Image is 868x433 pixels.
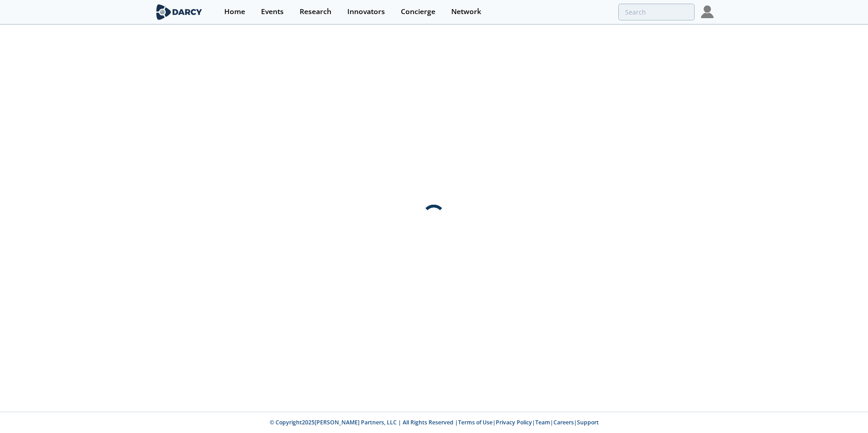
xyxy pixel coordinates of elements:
img: logo-wide.svg [154,4,204,20]
a: Careers [553,418,574,426]
div: Concierge [401,8,435,15]
div: Events [261,8,284,15]
input: Advanced Search [618,4,695,20]
div: Research [300,8,331,15]
div: Network [451,8,481,15]
div: Home [224,8,245,15]
div: Innovators [347,8,385,15]
p: © Copyright 2025 [PERSON_NAME] Partners, LLC | All Rights Reserved | | | | | [98,418,770,427]
a: Privacy Policy [496,418,532,426]
a: Support [577,418,599,426]
a: Terms of Use [458,418,493,426]
img: Profile [701,5,714,18]
a: Team [535,418,550,426]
